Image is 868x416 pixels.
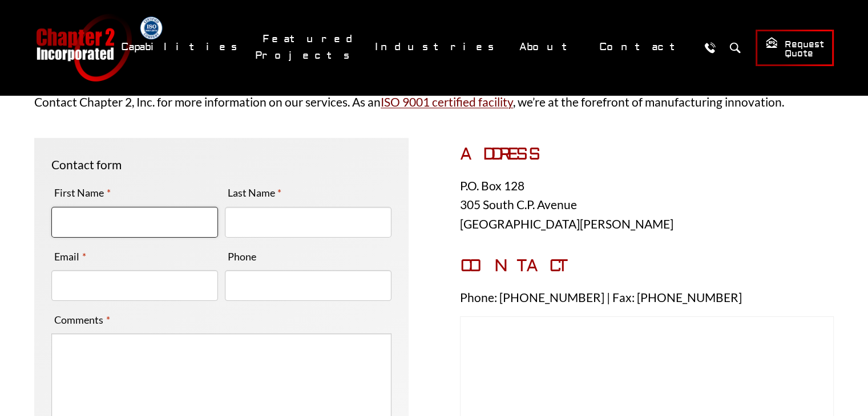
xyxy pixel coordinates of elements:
label: Phone [225,247,259,266]
label: First Name [51,183,114,202]
a: Contact [592,35,694,59]
p: Phone: [PHONE_NUMBER] | Fax: [PHONE_NUMBER] [460,288,834,307]
p: Contact form [51,155,391,174]
label: Email [51,247,89,266]
span: Request Quote [765,36,824,60]
h3: CONTACT [460,256,834,276]
h3: ADDRESS [460,144,834,165]
p: Contact Chapter 2, Inc. for more information on our services. As an , we’re at the forefront of m... [34,92,834,112]
a: Request Quote [756,30,834,66]
button: Search [725,37,746,58]
a: ISO 9001 certified facility [381,95,513,109]
p: P.O. Box 128 305 South C.P. Avenue [GEOGRAPHIC_DATA][PERSON_NAME] [460,176,834,234]
a: About [512,35,586,59]
label: Comments [51,311,113,329]
a: Capabilities [114,35,249,59]
label: Last Name [225,183,285,202]
a: Industries [368,35,506,59]
a: Call Us [700,37,721,58]
a: Chapter 2 Incorporated [35,14,132,81]
a: Featured Projects [255,27,362,68]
